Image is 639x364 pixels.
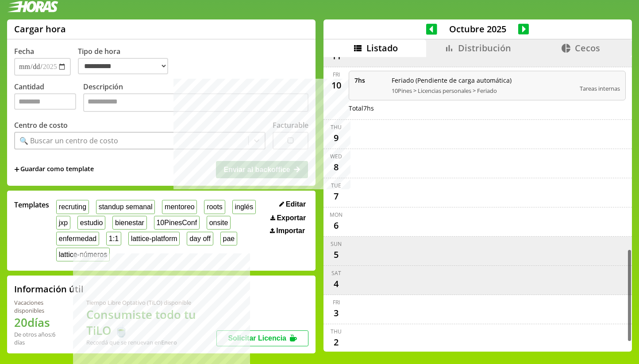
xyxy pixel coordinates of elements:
[14,165,94,174] span: +Guardar como template
[329,160,343,174] div: 8
[14,23,66,35] h1: Cargar hora
[323,57,632,350] div: scrollable content
[162,200,197,214] button: mentoreo
[14,165,19,174] span: +
[56,216,70,230] button: jxp
[14,82,83,114] label: Cantidad
[56,232,99,245] button: enfermedad
[277,214,306,222] span: Exportar
[14,314,65,330] h1: 20 días
[216,330,308,346] button: Solicitar Licencia
[329,277,343,291] div: 4
[56,248,110,261] button: lattice-números
[14,299,65,314] div: Vacaciones disponibles
[330,211,343,218] div: Mon
[228,334,286,342] span: Solicitar Licencia
[14,283,84,295] h2: Información útil
[276,227,305,235] span: Importar
[277,200,308,209] button: Editar
[354,76,385,84] span: 7 hs
[329,218,343,233] div: 6
[232,200,256,214] button: inglés
[78,58,168,74] select: Tipo de hora
[14,93,76,110] input: Cantidad
[273,120,308,130] label: Facturable
[349,104,626,112] div: Total 7 hs
[83,93,308,112] textarea: Descripción
[437,23,518,35] span: Octubre 2025
[329,131,343,145] div: 9
[14,200,49,210] span: Templates
[329,306,343,320] div: 3
[331,182,341,189] div: Tue
[366,42,398,54] span: Listado
[329,189,343,203] div: 7
[329,78,343,92] div: 10
[331,123,342,131] div: Thu
[56,200,89,214] button: recruting
[330,153,342,160] div: Wed
[329,248,343,262] div: 5
[78,46,175,76] label: Tipo de hora
[333,71,340,78] div: Fri
[14,330,65,346] div: De otros años: 6 días
[86,307,216,338] h1: Consumiste todo tu TiLO 🍵
[187,232,213,245] button: day off
[204,200,225,214] button: roots
[86,299,216,307] div: Tiempo Libre Optativo (TiLO) disponible
[86,338,216,346] div: Recordá que se renuevan en
[77,216,105,230] button: estudio
[154,216,200,230] button: 10PinesConf
[575,42,600,54] span: Cecos
[14,46,34,56] label: Fecha
[128,232,180,245] button: lattice-platform
[458,42,511,54] span: Distribución
[333,299,340,306] div: Fri
[331,269,341,277] div: Sat
[83,82,308,114] label: Descripción
[392,76,574,84] span: Feriado (Pendiente de carga automática)
[392,87,574,95] span: 10Pines > Licencias personales > Feriado
[14,120,68,130] label: Centro de costo
[331,328,342,335] div: Thu
[207,216,231,230] button: onsite
[331,240,342,248] div: Sun
[7,1,58,12] img: logotipo
[268,214,308,222] button: Exportar
[106,232,121,245] button: 1:1
[112,216,146,230] button: bienestar
[96,200,155,214] button: standup semanal
[161,338,177,346] b: Enero
[286,200,306,208] span: Editar
[580,84,620,92] span: Tareas internas
[220,232,237,245] button: pae
[329,335,343,349] div: 2
[19,136,118,146] div: 🔍 Buscar un centro de costo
